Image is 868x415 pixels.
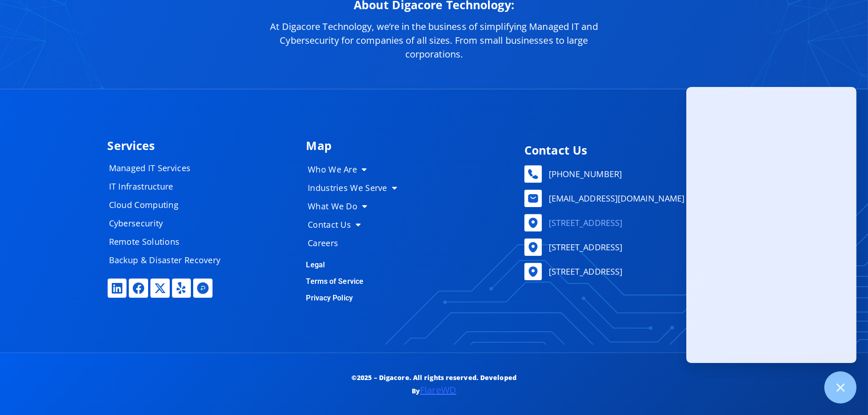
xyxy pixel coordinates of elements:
[100,159,238,177] a: Managed IT Services
[546,240,623,254] span: [STREET_ADDRESS]
[100,159,238,269] nav: Menu
[306,140,511,151] h4: Map
[100,251,238,269] a: Backup & Disaster Recovery
[306,294,353,302] a: Privacy Policy
[546,191,685,205] span: [EMAIL_ADDRESS][DOMAIN_NAME]
[420,384,456,396] a: FlareWD
[524,263,756,280] a: [STREET_ADDRESS]
[524,144,756,156] h4: Contact Us
[306,277,364,286] a: Terms of Service
[524,165,756,183] a: [PHONE_NUMBER]
[299,197,414,215] a: What We Do
[686,87,857,363] iframe: Chatgenie Messenger
[299,215,414,234] a: Contact Us
[299,160,414,179] a: Who We Are
[299,179,414,197] a: Industries We Serve
[100,177,238,196] a: IT Infrastructure
[546,216,623,230] span: [STREET_ADDRESS]
[524,238,756,256] a: [STREET_ADDRESS]
[524,214,756,231] a: [STREET_ADDRESS]
[306,260,325,269] a: Legal
[299,160,414,252] nav: Menu
[331,371,537,398] p: ©2025 – Digacore. All rights reserved. Developed By
[100,196,238,214] a: Cloud Computing
[100,232,238,251] a: Remote Solutions
[108,140,297,151] h4: Services
[546,265,623,278] span: [STREET_ADDRESS]
[546,167,622,181] span: [PHONE_NUMBER]
[299,234,414,252] a: Careers
[255,20,614,61] p: At Digacore Technology, we’re in the business of simplifying Managed IT and Cybersecurity for com...
[524,190,756,207] a: [EMAIL_ADDRESS][DOMAIN_NAME]
[100,214,238,232] a: Cybersecurity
